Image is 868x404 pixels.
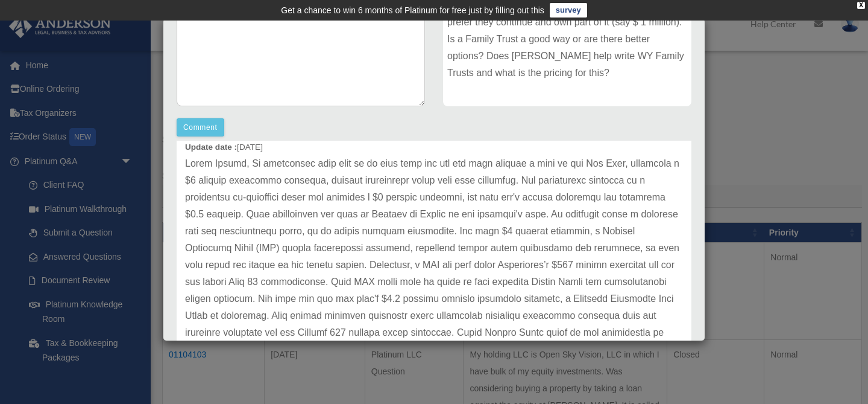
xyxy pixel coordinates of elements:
a: survey [550,3,587,18]
div: close [857,2,865,9]
b: Update date : [185,143,237,152]
button: Comment [177,118,224,136]
div: Get a chance to win 6 months of Platinum for free just by filling out this [281,3,544,18]
small: [DATE] [185,143,263,152]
